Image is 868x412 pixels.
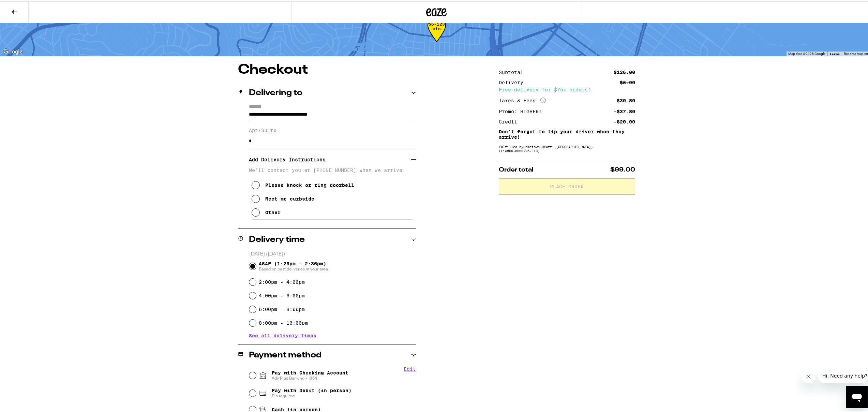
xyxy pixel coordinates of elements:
[249,250,416,256] p: [DATE] ([DATE])
[499,118,522,123] div: Credit
[259,292,305,297] label: 4:00pm - 6:00pm
[259,260,328,270] span: ASAP (1:29pm - 2:36pm)
[249,332,316,337] button: See all delivery times
[499,108,547,113] div: Promo: HIGHFRI
[499,165,534,172] span: Order total
[499,128,635,138] p: Don't forget to tip your driver when they arrive!
[788,50,825,54] span: Map data ©2025 Google
[802,368,815,382] iframe: Close message
[272,386,351,392] span: Pay with Debit (in person)
[499,143,635,151] div: Fulfilled by Hometown Heart ([GEOGRAPHIC_DATA]) (Lic# C9-0000295-LIC )
[249,234,305,242] h2: Delivery time
[272,406,321,411] span: Cash (in person)
[610,165,635,172] span: $99.00
[846,385,868,407] iframe: Button to launch messaging window
[2,46,24,55] a: Open this area in Google Maps (opens a new window)
[259,265,328,270] span: Based on past deliveries in your area
[249,350,321,358] h2: Payment method
[259,278,305,283] label: 2:00pm - 4:00pm
[259,305,305,311] label: 6:00pm - 8:00pm
[249,166,416,172] p: We'll contact you at [PHONE_NUMBER] when we arrive
[499,86,635,91] div: Free delivery for $75+ orders!
[259,319,308,324] label: 8:00pm - 10:00pm
[818,367,868,382] iframe: Message from company
[550,183,584,188] span: Place Order
[617,97,635,102] div: $30.80
[238,62,416,75] h1: Checkout
[249,126,416,132] label: Apt/Suite
[249,88,302,96] h2: Delivering to
[265,195,314,200] div: Meet me curbside
[252,191,314,204] button: Meet me curbside
[499,79,528,84] div: Delivery
[265,208,281,214] div: Other
[614,69,635,73] div: $126.00
[252,177,354,191] button: Please knock or ring doorbell
[272,374,348,380] span: Adv Plus Banking - 1854
[499,69,528,73] div: Subtotal
[249,150,411,166] h3: Add Delivery Instructions
[265,181,354,187] div: Please knock or ring doorbell
[428,20,446,46] div: 56-123 min
[620,79,635,84] div: $5.00
[499,177,635,193] button: Place Order
[272,369,348,380] span: Pay with Checking Account
[614,108,635,113] div: -$37.80
[272,392,351,397] span: Pin required
[614,118,635,123] div: -$20.00
[2,46,24,55] img: Google
[404,365,416,370] button: Edit
[829,50,840,55] a: Terms
[252,204,281,218] button: Other
[499,96,546,102] div: Taxes & Fees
